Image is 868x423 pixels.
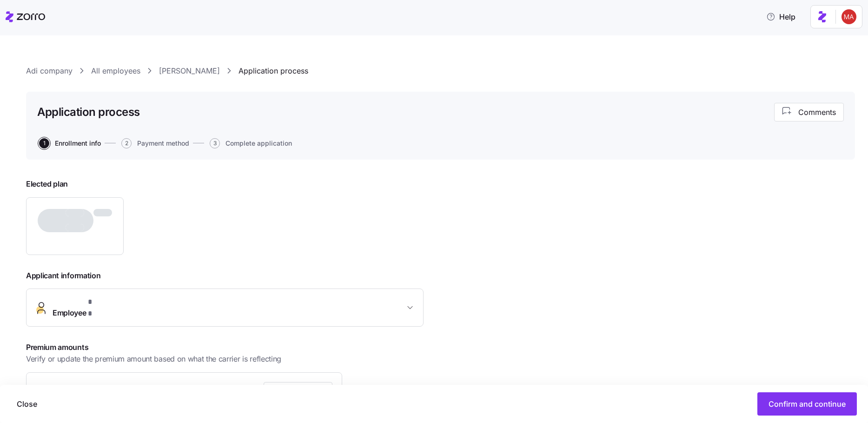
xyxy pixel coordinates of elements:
span: = [244,382,249,396]
img: f7a7e4c55e51b85b9b4f59cc430d8b8c [841,9,856,24]
button: Help [759,7,803,26]
a: 3Complete application [208,138,292,148]
span: + [172,382,178,396]
span: Complete application [225,140,292,147]
span: Elected plan [26,178,424,190]
span: Enrollment info [55,140,101,147]
span: Confirm and continue [769,398,846,410]
span: Premium amounts [26,342,344,353]
a: All employees [91,65,140,77]
a: Application process [239,65,308,77]
button: Employee* * [27,289,423,326]
span: Payment method [137,140,189,147]
a: 2Payment method [119,138,189,148]
h1: Application process [37,105,140,119]
button: 2Payment method [121,138,189,148]
span: 3 [210,138,220,148]
a: 1Enrollment info [37,138,101,148]
span: Comments [798,107,836,118]
span: Employee [53,296,95,319]
button: Comments [774,103,844,121]
a: [PERSON_NAME] [159,65,220,77]
span: Help [766,11,795,22]
span: Verify or update the premium amount based on what the carrier is reflecting [26,353,281,365]
span: Applicant information [26,270,424,282]
button: Close [9,392,45,416]
span: Monthly breakdown [36,382,105,394]
span: $NaN [122,382,165,397]
button: Confirm and continue [757,392,857,416]
span: $0 [193,382,236,397]
span: 1 [39,138,49,148]
a: Adi company [26,65,73,77]
span: 2 [121,138,132,148]
button: 1Enrollment info [39,138,101,148]
button: 3Complete application [210,138,292,148]
span: Close [17,398,37,410]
